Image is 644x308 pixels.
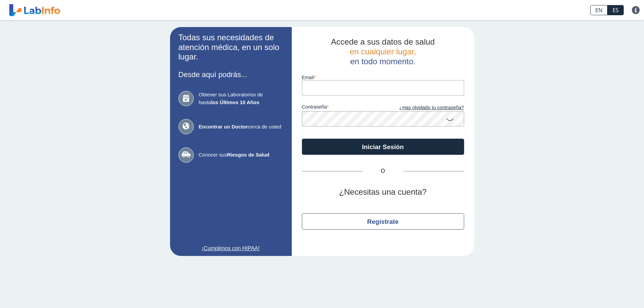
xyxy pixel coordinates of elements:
label: contraseña [302,104,383,112]
b: Riesgos de Salud [227,152,269,158]
a: ES [607,5,624,15]
h2: ¿Necesitas una cuenta? [302,187,464,197]
span: O [363,167,403,175]
span: Conocer sus [199,151,283,159]
b: los Últimos 10 Años [211,99,259,105]
a: EN [590,5,607,15]
a: ¡Cumplimos con HIPAA! [178,244,283,253]
span: en todo momento. [350,57,415,66]
b: Encontrar un Doctor [199,124,248,129]
button: Iniciar Sesión [302,139,464,155]
h3: Desde aquí podrás... [178,70,283,79]
button: Regístrate [302,213,464,230]
a: ¿Has olvidado tu contraseña? [383,104,464,112]
span: Obtener sus Laboratorios de hasta [199,91,283,106]
span: cerca de usted [199,123,283,131]
span: en cualquier lugar, [350,47,416,56]
h2: Todas sus necesidades de atención médica, en un solo lugar. [178,33,283,62]
span: Accede a sus datos de salud [331,37,435,46]
label: email [302,75,464,80]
